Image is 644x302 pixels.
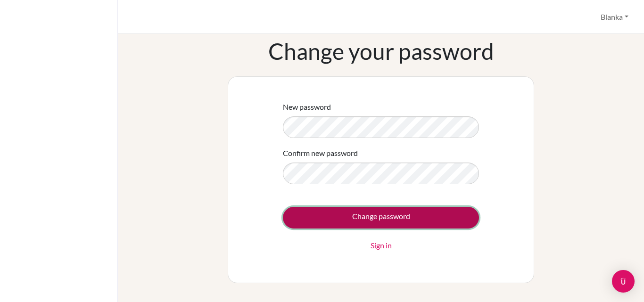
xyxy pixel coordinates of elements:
h1: Change your password [268,38,494,65]
label: New password [283,101,331,113]
button: Blanka [596,8,633,26]
input: Change password [283,207,479,229]
div: Open Intercom Messenger [612,270,635,293]
label: Confirm new password [283,147,358,159]
a: Sign in [371,240,392,251]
